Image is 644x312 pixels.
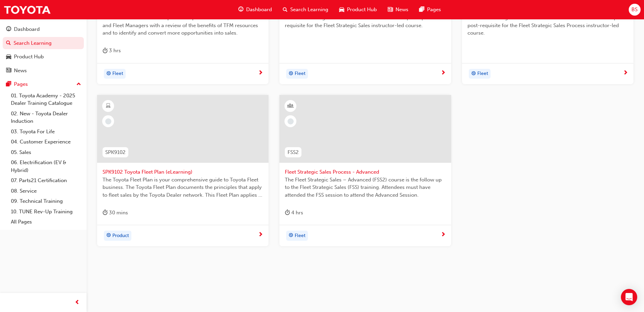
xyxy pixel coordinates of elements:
a: 07. Parts21 Certification [8,175,84,186]
span: next-icon [441,70,446,76]
span: next-icon [258,232,263,238]
span: learningRecordVerb_NONE-icon [288,118,294,124]
span: pages-icon [419,5,424,14]
span: The aim of this course is to provide experienced Fleet Consultants and Fleet Managers with a revi... [103,14,263,37]
a: 03. Toyota For Life [8,126,84,137]
span: Fleet [112,70,123,78]
a: news-iconNews [382,3,414,17]
span: Fleet [295,232,306,240]
button: Pages [3,78,84,91]
span: prev-icon [75,298,80,307]
span: Pages [427,6,441,14]
span: Dashboard [246,6,272,14]
span: next-icon [623,70,628,76]
span: BS [631,6,638,14]
span: next-icon [441,232,446,238]
div: Product Hub [14,53,44,61]
span: target-icon [289,70,293,78]
span: SPK9102 [105,149,126,156]
span: news-icon [6,68,11,74]
span: The Fleet Strategic Sales – Advanced (FSS2) course is the follow up to the Fleet Strategic Sales ... [285,176,445,199]
a: Search Learning [3,37,84,50]
span: news-icon [388,5,393,14]
span: duration-icon [103,46,108,55]
a: 04. Customer Experience [8,137,84,147]
div: Open Intercom Messenger [621,289,637,305]
div: News [14,67,27,75]
span: target-icon [106,70,111,78]
a: 10. TUNE Rev-Up Training [8,207,84,217]
span: duration-icon [103,209,108,217]
span: learningRecordVerb_NONE-icon [105,118,111,124]
div: 4 hrs [285,209,303,217]
span: News [395,6,408,14]
span: Fleet Strategic Sales Process - Advanced [285,168,445,176]
span: next-icon [258,70,263,76]
a: car-iconProduct Hub [334,3,382,17]
span: search-icon [6,40,11,46]
a: FSS2Fleet Strategic Sales Process - AdvancedThe Fleet Strategic Sales – Advanced (FSS2) course is... [279,95,451,246]
span: This Fleet Strategic Sales Advanced - Post Session Quiz is a required post-requisite for the Flee... [467,14,628,37]
span: Product [112,232,129,240]
a: 01. Toyota Academy - 2025 Dealer Training Catalogue [8,91,84,109]
span: search-icon [283,5,288,14]
span: Fleet [295,70,306,78]
span: learningResourceType_INSTRUCTOR_LED-icon [288,102,293,111]
img: Trak [3,2,51,17]
a: search-iconSearch Learning [277,3,334,17]
span: FSS2 [288,149,299,156]
span: duration-icon [285,209,290,217]
a: 09. Technical Training [8,196,84,207]
span: learningResourceType_ELEARNING-icon [106,102,111,111]
span: This Fleet Strategic Sales - Post Session Quiz is a required post-requisite for the Fleet Strateg... [285,14,445,29]
span: target-icon [471,70,476,78]
a: 02. New - Toyota Dealer Induction [8,109,84,126]
button: DashboardSearch LearningProduct HubNews [3,22,84,78]
span: guage-icon [6,26,11,33]
a: All Pages [8,217,84,227]
span: target-icon [289,231,293,240]
a: SPK9102SPK9102 Toyota Fleet Plan (eLearning)The Toyota Fleet Plan is your comprehensive guide to ... [97,95,269,246]
div: Dashboard [14,25,40,33]
div: Pages [14,80,28,88]
span: SPK9102 Toyota Fleet Plan (eLearning) [103,168,263,176]
div: 3 hrs [103,46,121,55]
span: pages-icon [6,81,11,87]
a: Product Hub [3,51,84,63]
a: 05. Sales [8,147,84,158]
span: The Toyota Fleet Plan is your comprehensive guide to Toyota Fleet business. The Toyota Fleet Plan... [103,176,263,199]
button: BS [629,4,641,16]
span: car-icon [339,5,344,14]
a: pages-iconPages [414,3,446,17]
span: guage-icon [238,5,243,14]
span: Fleet [477,70,488,78]
span: target-icon [106,231,111,240]
span: up-icon [76,80,81,89]
span: Search Learning [290,6,328,14]
a: Dashboard [3,23,84,36]
a: guage-iconDashboard [233,3,277,17]
a: 08. Service [8,186,84,196]
a: News [3,64,84,77]
a: 06. Electrification (EV & Hybrid) [8,157,84,175]
div: 30 mins [103,209,128,217]
span: Product Hub [347,6,377,14]
span: car-icon [6,54,11,60]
